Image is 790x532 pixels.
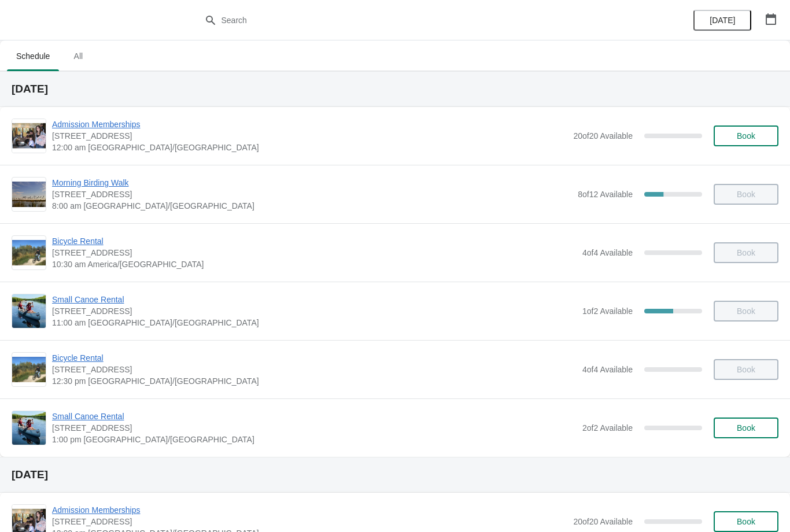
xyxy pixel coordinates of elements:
[710,16,735,25] span: [DATE]
[52,130,567,142] span: [STREET_ADDRESS]
[693,10,751,31] button: [DATE]
[7,46,59,66] span: Schedule
[52,294,577,305] span: Small Canoe Rental
[12,469,778,481] h2: [DATE]
[578,190,633,199] span: 8 of 12 Available
[52,516,567,527] span: [STREET_ADDRESS]
[64,46,93,66] span: All
[714,418,778,438] button: Book
[582,365,633,374] span: 4 of 4 Available
[12,357,46,382] img: Bicycle Rental | 1 Snow Goose Bay, Stonewall, MB R0C 2Z0 | 12:30 pm America/Winnipeg
[12,411,46,445] img: Small Canoe Rental | 1 Snow Goose Bay, Stonewall, MB R0C 2Z0 | 1:00 pm America/Winnipeg
[737,131,755,141] span: Book
[52,235,577,247] span: Bicycle Rental
[52,434,577,445] span: 1:00 pm [GEOGRAPHIC_DATA]/[GEOGRAPHIC_DATA]
[12,240,46,265] img: Bicycle Rental | 1 Snow Goose Bay, Stonewall, MB R0C 2Z0 | 10:30 am America/Winnipeg
[52,247,577,258] span: [STREET_ADDRESS]
[52,200,572,212] span: 8:00 am [GEOGRAPHIC_DATA]/[GEOGRAPHIC_DATA]
[12,83,778,95] h2: [DATE]
[52,317,577,328] span: 11:00 am [GEOGRAPHIC_DATA]/[GEOGRAPHIC_DATA]
[52,177,572,189] span: Morning Birding Walk
[52,364,577,375] span: [STREET_ADDRESS]
[714,511,778,532] button: Book
[52,119,567,130] span: Admission Memberships
[52,142,567,153] span: 12:00 am [GEOGRAPHIC_DATA]/[GEOGRAPHIC_DATA]
[221,10,593,31] input: Search
[52,305,577,317] span: [STREET_ADDRESS]
[12,182,46,207] img: Morning Birding Walk | 1 Snow Goose Bay, Stonewall, MB R0C 2Z0 | 8:00 am America/Winnipeg
[52,411,577,422] span: Small Canoe Rental
[582,248,633,257] span: 4 of 4 Available
[52,504,567,516] span: Admission Memberships
[52,375,577,387] span: 12:30 pm [GEOGRAPHIC_DATA]/[GEOGRAPHIC_DATA]
[573,517,633,526] span: 20 of 20 Available
[582,306,633,316] span: 1 of 2 Available
[737,423,755,433] span: Book
[714,125,778,146] button: Book
[12,294,46,328] img: Small Canoe Rental | 1 Snow Goose Bay, Stonewall, MB R0C 2Z0 | 11:00 am America/Winnipeg
[52,189,572,200] span: [STREET_ADDRESS]
[737,517,755,526] span: Book
[52,422,577,434] span: [STREET_ADDRESS]
[582,423,633,433] span: 2 of 2 Available
[52,258,577,270] span: 10:30 am America/[GEOGRAPHIC_DATA]
[52,352,577,364] span: Bicycle Rental
[573,131,633,141] span: 20 of 20 Available
[12,119,46,153] img: Admission Memberships | 1 Snow Goose Bay, Stonewall, MB R0C 2Z0 | 12:00 am America/Winnipeg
